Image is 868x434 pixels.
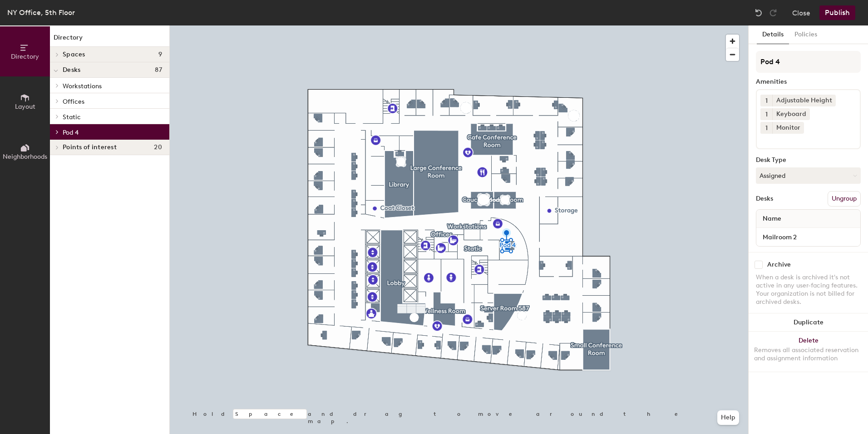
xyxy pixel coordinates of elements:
button: Details [757,25,789,44]
span: Desks [63,66,80,74]
span: 1 [765,96,768,106]
button: DeleteRemoves all associated reservation and assignment information [749,332,868,372]
button: Duplicate [749,313,868,332]
span: Name [758,211,786,227]
button: Publish [819,5,855,20]
span: 1 [765,110,768,119]
div: Keyboard [772,108,810,120]
span: Points of interest [63,144,117,151]
button: Ungroup [828,191,861,207]
h1: Directory [50,33,169,47]
span: 20 [154,144,162,151]
div: When a desk is archived it's not active in any user-facing features. Your organization is not bil... [756,273,861,306]
span: 9 [158,51,162,58]
span: Spaces [63,51,85,58]
img: Redo [769,8,778,17]
div: Amenities [756,78,861,86]
button: Help [717,410,739,425]
div: Desk Type [756,156,861,164]
span: Layout [15,103,35,111]
div: Monitor [772,122,804,134]
img: Undo [754,8,763,17]
button: Policies [789,25,823,44]
span: Neighborhoods [3,153,47,161]
button: 1 [760,122,772,134]
div: Archive [767,261,791,268]
span: Pod 4 [63,129,79,136]
div: Adjustable Height [772,95,836,106]
div: Removes all associated reservation and assignment information [754,346,863,363]
button: Assigned [756,167,861,184]
button: 1 [760,95,772,106]
span: 1 [765,123,768,133]
button: 1 [760,108,772,120]
button: Close [792,5,810,20]
span: Offices [63,98,84,106]
span: Workstations [63,82,102,90]
span: Directory [11,53,39,61]
div: NY Office, 5th Floor [7,7,75,18]
span: Static [63,113,81,121]
input: Unnamed desk [758,231,858,243]
div: Desks [756,195,773,202]
span: 87 [155,66,162,74]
